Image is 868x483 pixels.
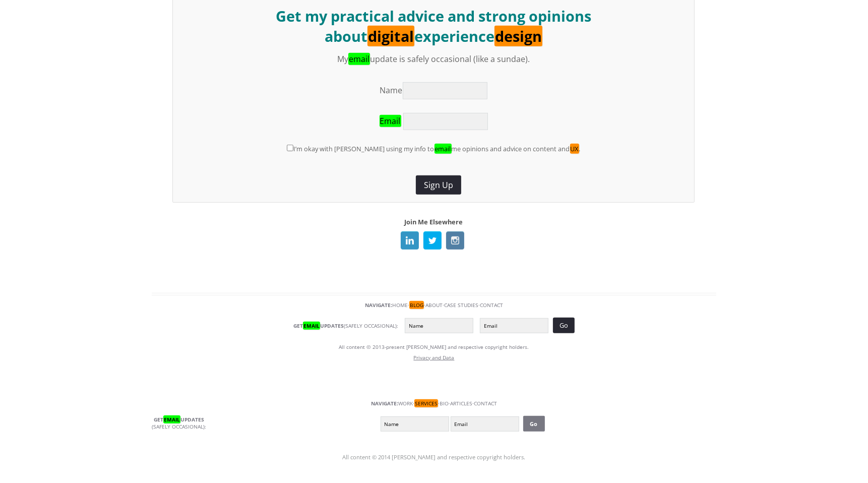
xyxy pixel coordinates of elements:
[293,144,581,154] label: I’m okay with [PERSON_NAME] using my info to me opinions and advice on content and .
[293,322,398,329] span: (safely occasional):
[152,303,716,308] p: · · · ·
[152,415,206,430] span: (safely occasional):
[276,6,591,46] strong: Get my practical advice and strong opinions about experience
[480,301,503,309] a: Contact
[163,415,180,424] em: Email
[474,400,497,407] a: Contact
[446,231,464,250] img: instagram
[435,144,452,154] em: email
[152,442,716,462] p: All content © 2014 [PERSON_NAME] and respective copyright holders.
[523,416,545,432] button: Go
[414,399,438,407] a: Services
[494,26,542,46] em: design
[152,401,716,406] p: · · · ·
[172,219,695,225] h6: Join Me Elsewhere
[152,345,716,349] p: All content © 2013-present [PERSON_NAME] and respective copyright holders.
[416,175,461,195] button: Sign Up
[423,231,442,250] img: twitter
[425,301,443,309] a: About
[444,301,478,309] a: Case Studies
[570,144,579,154] em: UX
[401,231,419,250] img: linkedin
[154,415,204,424] strong: Get Updates
[365,301,392,309] strong: Navigate:
[450,400,472,407] a: Articles
[423,231,442,250] a: Twitter
[380,115,401,127] em: Email
[398,400,413,407] a: Work
[367,26,414,46] em: digital
[553,318,575,333] button: Go
[183,52,684,67] p: My update is safely occasional (like a sundae).
[440,400,449,407] a: Bio
[293,322,344,330] strong: Get Updates
[414,354,455,361] a: Privacy and Data
[348,53,370,65] em: email
[380,85,403,96] label: Name
[409,301,424,309] a: Blog
[446,231,464,250] a: Instagram
[392,301,408,309] a: Home
[371,400,398,407] strong: Navigate:
[303,322,320,330] em: Email
[401,231,419,250] a: LinkedIn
